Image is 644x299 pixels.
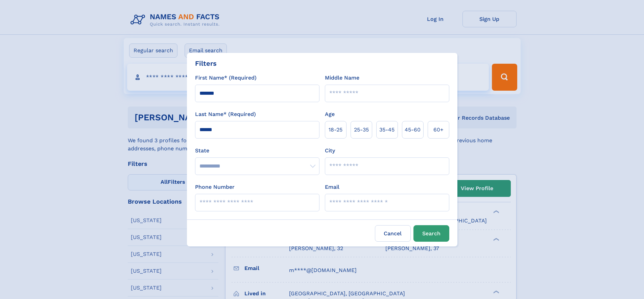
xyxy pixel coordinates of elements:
[413,225,449,242] button: Search
[379,126,395,134] span: 35‑45
[195,183,235,191] label: Phone Number
[325,147,335,155] label: City
[195,74,257,82] label: First Name* (Required)
[375,225,411,242] label: Cancel
[433,126,444,134] span: 60+
[195,58,217,68] div: Filters
[325,110,335,118] label: Age
[325,183,339,191] label: Email
[195,110,256,118] label: Last Name* (Required)
[354,126,369,134] span: 25‑35
[195,147,319,155] label: State
[325,74,359,82] label: Middle Name
[405,126,421,134] span: 45‑60
[329,126,342,134] span: 18‑25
